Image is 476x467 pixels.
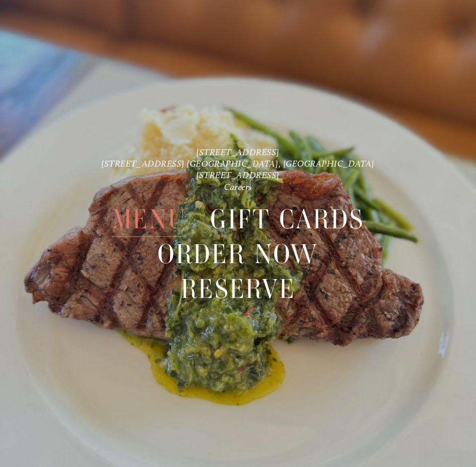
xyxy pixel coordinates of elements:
a: Careers [224,182,252,192]
span: Order Now [158,237,318,272]
a: Order Now [158,237,318,272]
a: Gift Cards [210,202,364,236]
a: [STREET_ADDRESS] [196,170,280,180]
a: [STREET_ADDRESS] [GEOGRAPHIC_DATA], [GEOGRAPHIC_DATA] [101,158,375,169]
a: Menu [112,202,187,236]
span: Gift Cards [210,202,364,237]
a: Reserve [181,272,296,306]
span: Menu [112,202,187,237]
a: [STREET_ADDRESS] [196,147,280,157]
